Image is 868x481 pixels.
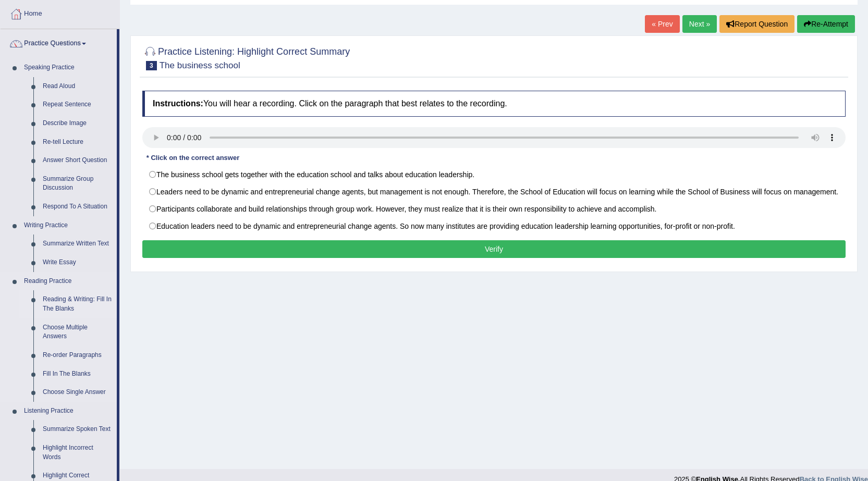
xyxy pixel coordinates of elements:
[142,217,846,235] label: Education leaders need to be dynamic and entrepreneurial change agents. So now many institutes ar...
[38,133,117,152] a: Re-tell Lecture
[38,198,117,216] a: Respond To A Situation
[38,365,117,384] a: Fill In The Blanks
[19,216,117,235] a: Writing Practice
[19,272,117,291] a: Reading Practice
[38,383,117,402] a: Choose Single Answer
[142,183,846,201] label: Leaders need to be dynamic and entrepreneurial change agents, but management is not enough. There...
[38,318,117,346] a: Choose Multiple Answers
[38,253,117,272] a: Write Essay
[1,29,117,55] a: Practice Questions
[645,15,679,33] a: « Prev
[38,95,117,114] a: Repeat Sentence
[38,77,117,96] a: Read Aloud
[38,290,117,318] a: Reading & Writing: Fill In The Blanks
[19,402,117,421] a: Listening Practice
[719,15,794,33] button: Report Question
[142,200,846,218] label: Participants collaborate and build relationships through group work. However, they must realize t...
[142,153,243,163] div: * Click on the correct answer
[38,114,117,133] a: Describe Image
[142,91,846,117] h4: You will hear a recording. Click on the paragraph that best relates to the recording.
[797,15,855,33] button: Re-Attempt
[142,166,846,183] label: The business school gets together with the education school and talks about education leadership.
[142,240,846,258] button: Verify
[38,235,117,253] a: Summarize Written Text
[146,61,157,70] span: 3
[38,346,117,365] a: Re-order Paragraphs
[38,151,117,170] a: Answer Short Question
[38,439,117,466] a: Highlight Incorrect Words
[142,44,350,70] h2: Practice Listening: Highlight Correct Summary
[153,99,203,108] b: Instructions:
[38,170,117,198] a: Summarize Group Discussion
[682,15,717,33] a: Next »
[38,420,117,439] a: Summarize Spoken Text
[19,58,117,77] a: Speaking Practice
[160,60,240,70] small: The business school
